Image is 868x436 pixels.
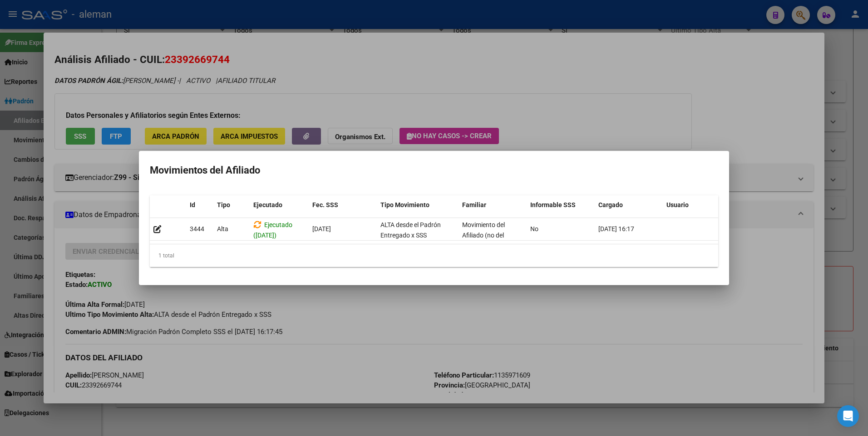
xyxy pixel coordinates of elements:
datatable-header-cell: Tipo Movimiento [377,195,459,215]
span: Usuario [666,201,689,208]
span: Cargado [598,201,623,208]
datatable-header-cell: Usuario [663,195,731,215]
datatable-header-cell: Ejecutado [250,195,309,215]
datatable-header-cell: Fec. SSS [309,195,377,215]
span: Alta [217,225,228,233]
span: Informable SSS [530,201,576,208]
div: 1 total [150,244,718,267]
datatable-header-cell: Cargado [595,195,663,215]
span: Tipo [217,201,230,208]
datatable-header-cell: Familiar [459,195,527,215]
span: Fec. SSS [312,201,338,208]
datatable-header-cell: Id [186,195,213,215]
span: Movimiento del Afiliado (no del grupo) [462,221,505,249]
span: Id [190,201,195,208]
span: [DATE] [312,225,331,233]
datatable-header-cell: Informable SSS [527,195,595,215]
span: 3444 [190,225,204,233]
span: Ejecutado [253,201,282,208]
div: Open Intercom Messenger [837,405,859,427]
span: Ejecutado ([DATE]) [253,221,292,239]
datatable-header-cell: Tipo [213,195,250,215]
span: Tipo Movimiento [380,201,429,208]
h2: Movimientos del Afiliado [150,162,718,179]
span: No [530,225,538,233]
span: ALTA desde el Padrón Entregado x SSS [380,221,441,239]
span: Familiar [462,201,486,208]
span: [DATE] 16:17 [598,225,634,233]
